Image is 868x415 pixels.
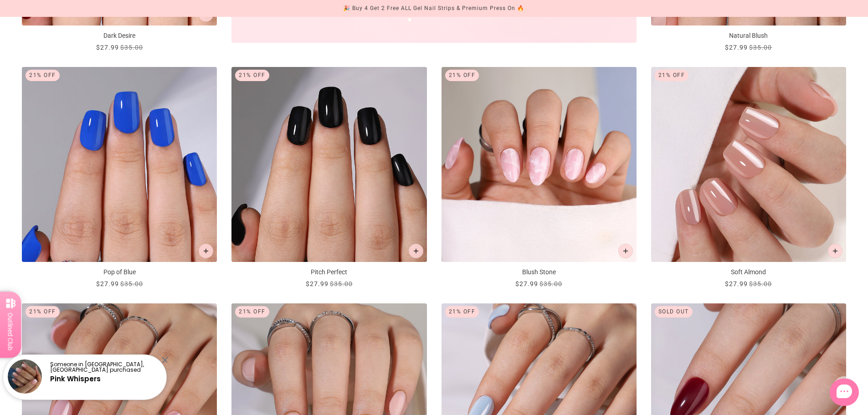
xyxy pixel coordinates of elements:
[442,67,637,289] a: Blush Stone
[445,70,479,81] div: 21% Off
[655,70,689,81] div: 21% Off
[235,70,269,81] div: 21% Off
[749,280,772,287] span: $35.00
[22,67,217,289] a: Pop of Blue
[409,244,423,258] button: Add to cart
[539,280,562,287] span: $35.00
[120,44,143,51] span: $35.00
[651,267,846,277] p: Soft Almond
[725,280,748,287] span: $27.99
[651,67,846,262] img: soft-almond-press-on-manicure-2_700x.jpg
[749,44,772,51] span: $35.00
[22,31,217,41] p: Dark Desire
[445,306,479,318] div: 21% Off
[515,280,538,287] span: $27.99
[22,267,217,277] p: Pop of Blue
[199,244,213,258] button: Add to cart
[231,267,426,277] p: Pitch Perfect
[330,280,353,287] span: $35.00
[26,70,60,81] div: 21% Off
[306,280,329,287] span: $27.99
[651,67,846,289] a: Soft Almond
[231,67,426,289] a: Pitch Perfect
[50,374,101,384] a: Pink Whispers
[96,44,119,51] span: $27.99
[50,362,159,373] p: Someone in [GEOGRAPHIC_DATA], [GEOGRAPHIC_DATA] purchased
[651,31,846,41] p: Natural Blush
[120,280,143,287] span: $35.00
[725,44,748,51] span: $27.99
[343,4,524,13] div: 🎉 Buy 4 Get 2 Free ALL Gel Nail Strips & Premium Press On 🔥
[26,306,60,318] div: 21% Off
[655,306,693,318] div: Sold out
[618,244,633,258] button: Add to cart
[96,280,119,287] span: $27.99
[828,244,842,258] button: Add to cart
[442,267,637,277] p: Blush Stone
[235,306,269,318] div: 21% Off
